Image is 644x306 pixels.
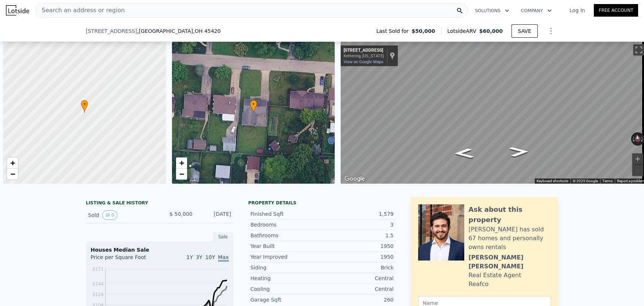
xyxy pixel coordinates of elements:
[344,59,383,64] a: View on Google Maps
[631,132,635,146] button: Rotate counterclockwise
[92,266,104,272] tspan: $171
[573,179,598,183] span: © 2025 Google
[561,7,594,14] a: Log In
[251,210,322,218] div: Finished Sqft
[634,132,642,146] button: Reset the view
[7,169,18,180] a: Zoom out
[250,101,257,108] span: •
[251,253,322,261] div: Year Improved
[322,296,394,303] div: 260
[102,210,118,220] button: View historical data
[322,242,394,250] div: 1950
[445,146,482,161] path: Go East, Alta Vista Dr
[199,210,231,220] div: [DATE]
[6,5,29,16] img: Lotside
[344,54,384,58] div: Kettering, [US_STATE]
[186,254,193,260] span: 1Y
[81,101,88,108] span: •
[469,253,551,271] div: [PERSON_NAME] [PERSON_NAME]
[91,246,229,254] div: Houses Median Sale
[469,271,521,280] div: Real Estate Agent
[537,178,568,184] button: Keyboard shortcuts
[447,27,479,35] span: Lotside ARV
[91,254,160,265] div: Price per Square Foot
[193,28,221,34] span: , OH 45420
[342,174,367,184] a: Open this area in Google Maps (opens a new window)
[169,211,192,217] span: $ 50,000
[594,4,638,17] a: Free Account
[176,157,187,169] a: Zoom in
[36,6,125,15] span: Search an address or region
[500,144,537,159] path: Go West, Alta Vista Dr
[322,210,394,218] div: 1,579
[322,232,394,239] div: 1.5
[137,27,221,35] span: , [GEOGRAPHIC_DATA]
[632,153,643,164] button: Zoom in
[7,157,18,169] a: Zoom in
[250,100,257,113] div: •
[10,169,15,178] span: −
[251,232,322,239] div: Bathrooms
[86,200,234,207] div: LISTING & SALE HISTORY
[251,242,322,250] div: Year Built
[86,27,137,35] span: [STREET_ADDRESS]
[469,4,515,17] button: Solutions
[176,169,187,180] a: Zoom out
[88,210,154,220] div: Sold
[344,48,384,54] div: [STREET_ADDRESS]
[81,100,88,113] div: •
[322,253,394,261] div: 1950
[411,27,435,35] span: $50,000
[544,24,558,38] button: Show Options
[322,264,394,271] div: Brick
[479,28,503,34] span: $60,000
[10,158,15,167] span: +
[251,221,322,228] div: Bedrooms
[218,254,229,262] span: Max
[322,285,394,293] div: Central
[179,158,184,167] span: +
[469,204,551,225] div: Ask about this property
[251,264,322,271] div: Siding
[251,275,322,282] div: Heating
[92,281,104,286] tspan: $144
[342,174,367,184] img: Google
[251,285,322,293] div: Cooling
[213,232,234,242] div: Sale
[196,254,202,260] span: 3Y
[322,221,394,228] div: 3
[205,254,215,260] span: 10Y
[376,27,412,35] span: Last Sold for
[179,169,184,178] span: −
[512,24,537,38] button: SAVE
[390,52,395,60] a: Show location on map
[92,292,104,297] tspan: $124
[602,179,613,183] a: Terms (opens in new tab)
[469,280,489,289] div: Reafco
[322,275,394,282] div: Central
[248,200,396,206] div: Property details
[251,296,322,303] div: Garage Sqft
[632,165,643,176] button: Zoom out
[469,225,551,252] div: [PERSON_NAME] has sold 67 homes and personally owns rentals
[515,4,558,17] button: Company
